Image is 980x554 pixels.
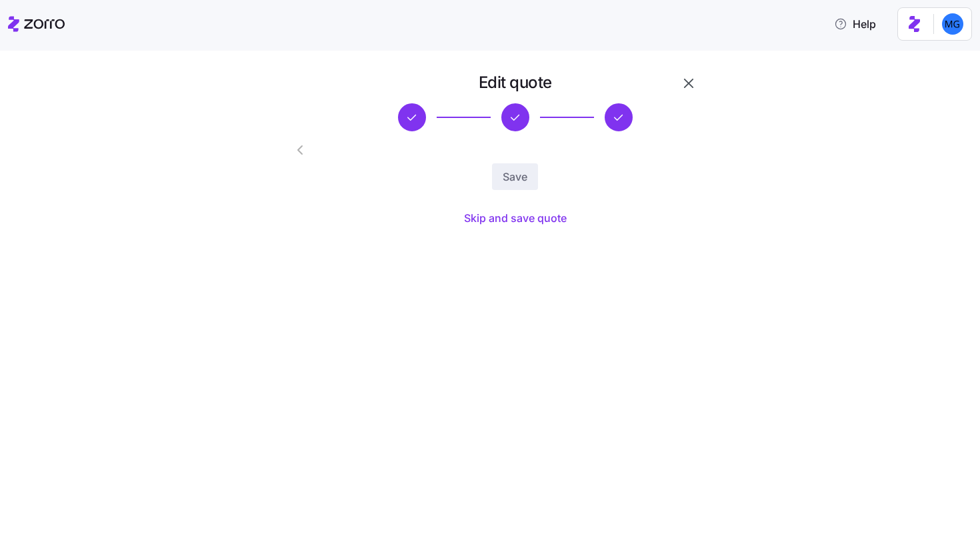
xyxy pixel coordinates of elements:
[492,163,538,190] button: Save
[503,169,527,185] span: Save
[453,206,577,230] button: Skip and save quote
[479,72,552,93] h1: Edit quote
[823,11,887,37] button: Help
[834,16,876,32] span: Help
[942,13,963,35] img: 61c362f0e1d336c60eacb74ec9823875
[464,210,567,226] span: Skip and save quote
